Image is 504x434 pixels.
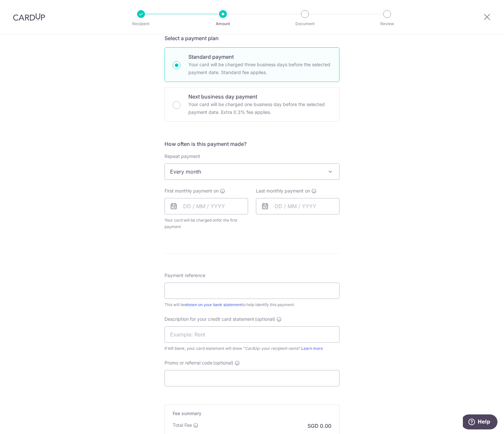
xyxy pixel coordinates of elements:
span: Payment reference [165,272,205,279]
span: Every month [165,163,339,180]
p: Your card will be charged three business days before the selected payment date. Standard fee appl... [188,61,331,76]
span: (optional) [255,316,275,322]
h5: How often is this payment made? [165,140,339,148]
a: shown on your bank statement [185,302,242,307]
p: Recipient [117,21,165,27]
span: First monthly payment on [165,188,219,194]
span: Your card will be charged on [165,217,248,230]
div: This will be to help identify this payment. [165,302,339,308]
h5: Select a payment plan [165,34,339,42]
p: Amount [199,21,247,27]
span: Every month [165,164,339,179]
h5: Fee summary [173,410,331,417]
label: Repeat payment [165,153,200,160]
input: DD / MM / YYYY [165,198,248,214]
div: If left blank, your card statement will show "CardUp- ". [165,345,339,352]
input: DD / MM / YYYY [256,198,339,214]
p: Review [363,21,411,27]
span: Promo or referral code [165,360,213,366]
p: Document [281,21,329,27]
span: Last monthly payment on [256,188,310,194]
iframe: Opens a widget where you can find more information [463,414,497,431]
img: CardUp [13,13,45,21]
p: Total Fee [173,422,192,428]
p: Next business day payment [188,93,331,101]
input: Example: Rent [165,326,339,343]
span: Description for your credit card statement [165,316,254,322]
p: Standard payment [188,53,331,61]
span: (optional) [213,360,233,366]
i: your recipient name [261,346,299,351]
a: Learn more [301,346,323,351]
p: SGD 0.00 [307,422,331,430]
p: Your card will be charged one business day before the selected payment date. Extra 0.3% fee applies. [188,101,331,116]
